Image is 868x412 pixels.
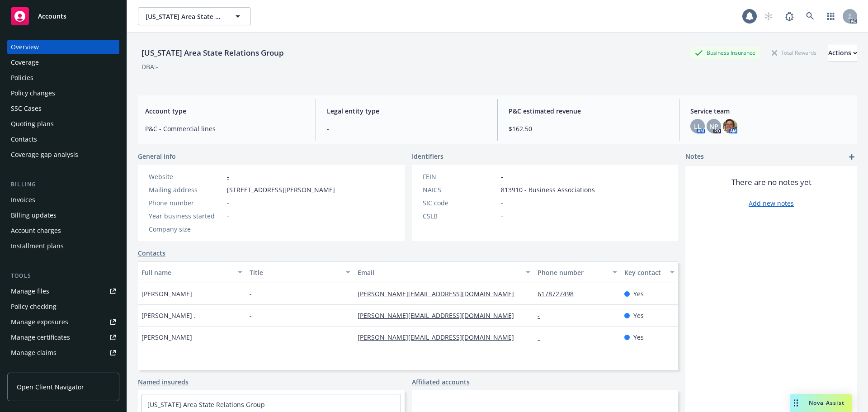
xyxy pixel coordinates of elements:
span: Yes [633,289,644,298]
div: Business Insurance [690,47,760,58]
a: Policy checking [7,299,119,314]
span: [PERSON_NAME] [142,332,192,342]
a: add [846,152,857,162]
a: - [538,311,547,320]
span: Yes [633,311,644,320]
div: SSC Cases [11,101,42,116]
span: - [227,224,229,234]
span: - [227,198,229,208]
div: Year business started [149,211,223,221]
div: Tools [7,271,119,280]
a: [PERSON_NAME][EMAIL_ADDRESS][DOMAIN_NAME] [358,311,521,320]
span: - [327,124,486,133]
a: Switch app [822,7,840,25]
a: Manage certificates [7,330,119,345]
a: Search [801,7,819,25]
a: Account charges [7,223,119,238]
a: Quoting plans [7,117,119,131]
a: Manage files [7,284,119,298]
a: Coverage [7,55,119,70]
div: Manage BORs [11,361,53,375]
span: Accounts [38,13,66,20]
span: [US_STATE] Area State Relations Group [146,12,224,21]
span: Nova Assist [809,399,844,407]
div: SIC code [423,198,497,208]
span: LL [694,122,701,131]
div: FEIN [423,172,497,181]
div: CSLB [423,211,497,221]
span: P&C estimated revenue [509,106,668,116]
span: Open Client Navigator [17,382,84,392]
span: Legal entity type [327,106,486,116]
a: Coverage gap analysis [7,147,119,162]
button: Phone number [534,261,620,283]
div: DBA: - [142,62,158,71]
div: Total Rewards [767,47,821,58]
div: Manage certificates [11,330,70,345]
div: Phone number [149,198,223,208]
span: General info [138,152,176,161]
span: - [501,172,503,181]
a: Manage claims [7,346,119,360]
a: SSC Cases [7,101,119,116]
a: Invoices [7,193,119,207]
span: Account type [145,106,305,116]
a: Start snowing [759,7,778,25]
div: Quoting plans [11,117,54,131]
a: Overview [7,40,119,54]
span: NP [709,122,718,131]
a: Contacts [138,248,165,258]
a: - [538,333,547,341]
div: Actions [828,44,857,62]
a: [PERSON_NAME][EMAIL_ADDRESS][DOMAIN_NAME] [358,289,521,298]
a: Installment plans [7,239,119,253]
span: Service team [690,106,850,116]
span: - [501,211,503,221]
span: Manage exposures [7,315,119,329]
div: Contacts [11,132,37,147]
div: [US_STATE] Area State Relations Group [138,47,288,59]
div: Billing updates [11,208,57,223]
div: Manage exposures [11,315,68,329]
span: [PERSON_NAME] . [142,311,196,320]
div: NAICS [423,185,497,194]
span: Notes [685,152,704,162]
img: photo [723,119,737,133]
a: Add new notes [749,199,794,208]
div: Installment plans [11,239,64,253]
a: Contacts [7,132,119,147]
button: [US_STATE] Area State Relations Group [138,7,251,25]
span: [STREET_ADDRESS][PERSON_NAME] [227,185,335,194]
span: P&C - Commercial lines [145,124,305,133]
div: Key contact [624,268,665,277]
button: Title [246,261,354,283]
span: - [250,289,252,298]
span: [PERSON_NAME] [142,289,192,298]
div: Policy checking [11,299,57,314]
a: Manage BORs [7,361,119,375]
div: Manage claims [11,346,57,360]
a: Named insureds [138,377,189,387]
div: Website [149,172,223,181]
button: Email [354,261,534,283]
button: Key contact [621,261,678,283]
a: 6178727498 [538,289,581,298]
a: Accounts [7,4,119,29]
span: Yes [633,332,644,342]
a: Policies [7,71,119,85]
div: Email [358,268,520,277]
button: Full name [138,261,246,283]
span: $162.50 [509,124,668,133]
div: Manage files [11,284,49,298]
div: Phone number [538,268,607,277]
span: - [501,198,503,208]
div: Account charges [11,223,61,238]
div: Company size [149,224,223,234]
div: Title [250,268,340,277]
button: Actions [828,44,857,62]
div: Drag to move [790,394,802,412]
span: 813910 - Business Associations [501,185,595,194]
span: - [250,311,252,320]
span: - [250,332,252,342]
span: Identifiers [412,152,443,161]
